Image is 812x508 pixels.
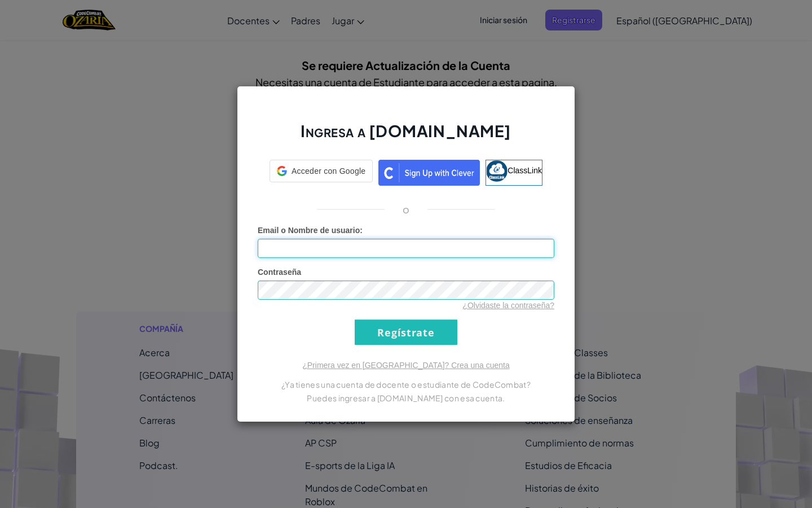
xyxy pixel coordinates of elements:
span: Contraseña [258,268,301,277]
img: clever_sso_button@2x.png [378,160,480,186]
img: classlink-logo-small.png [486,160,507,182]
p: ¿Ya tienes una cuenta de docente o estudiante de CodeCombat? [258,378,554,391]
a: ¿Primera vez en [GEOGRAPHIC_DATA]? Crea una cuenta [302,361,510,370]
span: Acceder con Google [292,165,365,177]
span: Email o Nombre de usuario [258,226,360,235]
span: ClassLink [507,166,542,175]
a: Acceder con Google [270,160,373,186]
p: o [403,203,409,216]
input: Regístrate [355,319,457,345]
label: : [258,225,363,236]
div: Acceder con Google [270,160,373,182]
a: ¿Olvidaste la contraseña? [462,301,554,310]
h2: Ingresa a [DOMAIN_NAME] [258,120,554,153]
p: Puedes ingresar a [DOMAIN_NAME] con esa cuenta. [258,391,554,405]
